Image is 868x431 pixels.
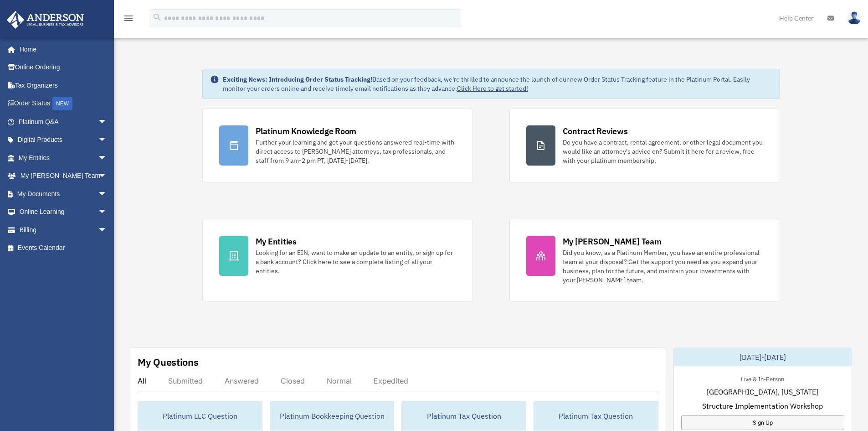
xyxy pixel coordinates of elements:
[225,376,259,385] div: Answered
[223,75,772,93] div: Based on your feedback, we're thrilled to announce the launch of our new Order Status Tracking fe...
[6,76,121,94] a: Tax Organizers
[98,203,116,222] span: arrow_drop_down
[563,248,763,285] div: Did you know, as a Platinum Member, you have an entire professional team at your disposal? Get th...
[6,221,121,239] a: Billingarrow_drop_down
[256,138,456,165] div: Further your learning and get your questions answered real-time with direct access to [PERSON_NAM...
[6,113,121,131] a: Platinum Q&Aarrow_drop_down
[563,236,662,247] div: My [PERSON_NAME] Team
[509,109,780,182] a: Contract Reviews Do you have a contract, rental agreement, or other legal document you would like...
[98,185,116,203] span: arrow_drop_down
[98,113,116,131] span: arrow_drop_down
[563,138,763,165] div: Do you have a contract, rental agreement, or other legal document you would like an attorney's ad...
[563,125,628,137] div: Contract Reviews
[327,376,352,385] div: Normal
[6,131,121,149] a: Digital Productsarrow_drop_down
[457,84,528,93] a: Click Here to get started!
[152,12,162,22] i: search
[847,11,861,25] img: User Pic
[168,376,203,385] div: Submitted
[374,376,408,385] div: Expedited
[98,167,116,186] span: arrow_drop_down
[509,219,780,301] a: My [PERSON_NAME] Team Did you know, as a Platinum Member, you have an entire professional team at...
[534,401,658,431] div: Platinum Tax Question
[6,203,121,221] a: Online Learningarrow_drop_down
[123,16,134,24] a: menu
[223,75,372,83] strong: Exciting News: Introducing Order Status Tracking!
[674,348,852,366] div: [DATE]-[DATE]
[402,401,526,431] div: Platinum Tax Question
[138,376,146,385] div: All
[6,40,116,58] a: Home
[98,149,116,167] span: arrow_drop_down
[6,185,121,203] a: My Documentsarrow_drop_down
[202,219,473,301] a: My Entities Looking for an EIN, want to make an update to an entity, or sign up for a bank accoun...
[138,401,262,431] div: Platinum LLC Question
[202,109,473,182] a: Platinum Knowledge Room Further your learning and get your questions answered real-time with dire...
[4,11,87,29] img: Anderson Advisors Platinum Portal
[138,355,199,369] div: My Questions
[681,415,844,430] a: Sign Up
[734,374,791,383] div: Live & In-Person
[256,125,357,137] div: Platinum Knowledge Room
[707,386,818,397] span: [GEOGRAPHIC_DATA], [US_STATE]
[52,97,72,110] div: NEW
[98,221,116,239] span: arrow_drop_down
[123,13,134,24] i: menu
[281,376,305,385] div: Closed
[6,58,121,77] a: Online Ordering
[98,131,116,150] span: arrow_drop_down
[6,149,121,167] a: My Entitiesarrow_drop_down
[6,94,121,113] a: Order StatusNEW
[702,400,823,411] span: Structure Implementation Workshop
[256,248,456,275] div: Looking for an EIN, want to make an update to an entity, or sign up for a bank account? Click her...
[270,401,394,431] div: Platinum Bookkeeping Question
[6,239,121,257] a: Events Calendar
[6,167,121,185] a: My [PERSON_NAME] Teamarrow_drop_down
[256,236,297,247] div: My Entities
